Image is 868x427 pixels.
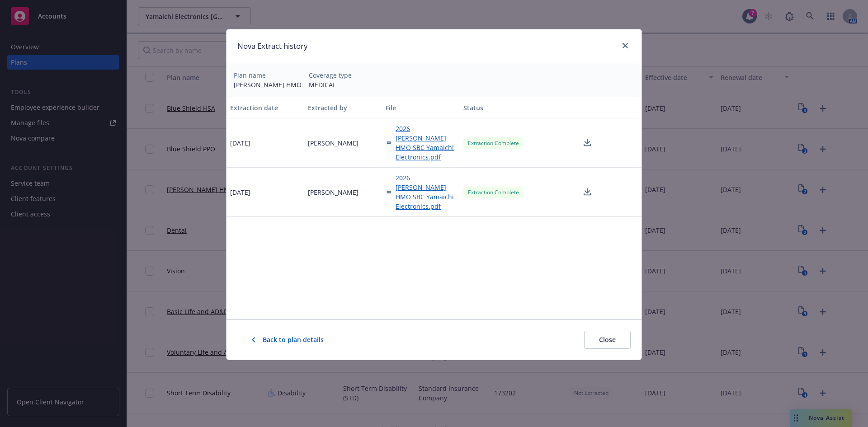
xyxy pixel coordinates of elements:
[263,335,324,344] span: Back to plan details
[230,103,301,113] div: Extraction date
[463,187,524,198] div: Extraction Complete
[308,103,378,113] div: Extracted by
[463,137,524,149] div: Extraction Complete
[460,97,564,118] button: Status
[463,103,560,113] div: Status
[382,97,460,118] button: File
[386,103,456,113] div: File
[234,80,302,89] div: [PERSON_NAME] HMO
[386,173,456,211] a: 2026 [PERSON_NAME] HMO SBC Yamaichi Electronics.pdf
[386,124,456,162] a: 2026 [PERSON_NAME] HMO SBC Yamaichi Electronics.pdf
[396,124,456,162] span: 2026 [PERSON_NAME] HMO SBC Yamaichi Electronics.pdf
[396,173,456,211] span: 2026 [PERSON_NAME] HMO SBC Yamaichi Electronics.pdf
[308,138,359,148] span: [PERSON_NAME]
[237,331,338,349] button: Back to plan details
[237,40,308,52] h1: Nova Extract history
[308,188,359,197] span: [PERSON_NAME]
[230,138,250,148] span: [DATE]
[230,188,250,197] span: [DATE]
[304,97,382,118] button: Extracted by
[584,331,631,349] button: Close
[234,70,302,80] div: Plan name
[309,70,352,80] div: Coverage type
[620,40,631,51] a: close
[309,80,352,89] div: MEDICAL
[226,97,304,118] button: Extraction date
